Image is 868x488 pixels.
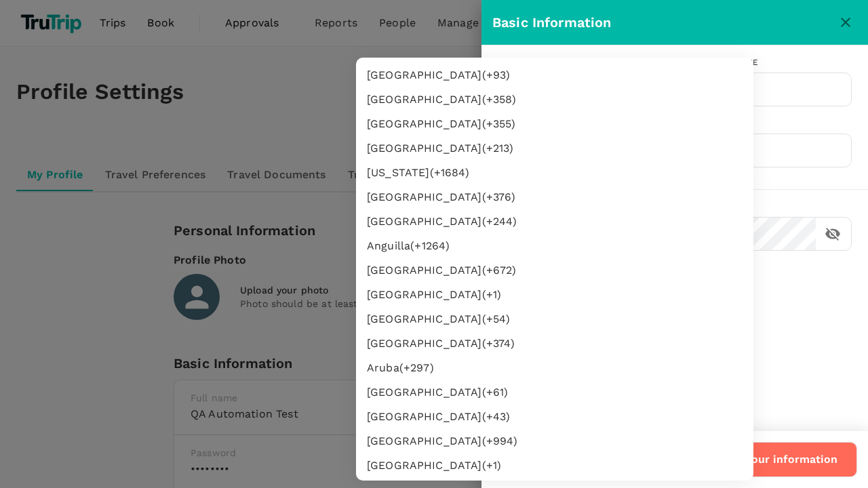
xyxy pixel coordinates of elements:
[356,87,753,112] li: [GEOGRAPHIC_DATA] (+ 358 )
[356,429,753,453] li: [GEOGRAPHIC_DATA] (+ 994 )
[356,234,753,258] li: Anguilla (+ 1264 )
[356,307,753,331] li: [GEOGRAPHIC_DATA] (+ 54 )
[356,209,753,234] li: [GEOGRAPHIC_DATA] (+ 244 )
[356,405,753,429] li: [GEOGRAPHIC_DATA] (+ 43 )
[356,63,753,87] li: [GEOGRAPHIC_DATA] (+ 93 )
[356,331,753,356] li: [GEOGRAPHIC_DATA] (+ 374 )
[356,161,753,185] li: [US_STATE] (+ 1684 )
[356,453,753,478] li: [GEOGRAPHIC_DATA] (+ 1 )
[356,356,753,380] li: Aruba (+ 297 )
[356,380,753,405] li: [GEOGRAPHIC_DATA] (+ 61 )
[356,283,753,307] li: [GEOGRAPHIC_DATA] (+ 1 )
[356,136,753,161] li: [GEOGRAPHIC_DATA] (+ 213 )
[356,185,753,209] li: [GEOGRAPHIC_DATA] (+ 376 )
[356,258,753,283] li: [GEOGRAPHIC_DATA] (+ 672 )
[356,112,753,136] li: [GEOGRAPHIC_DATA] (+ 355 )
